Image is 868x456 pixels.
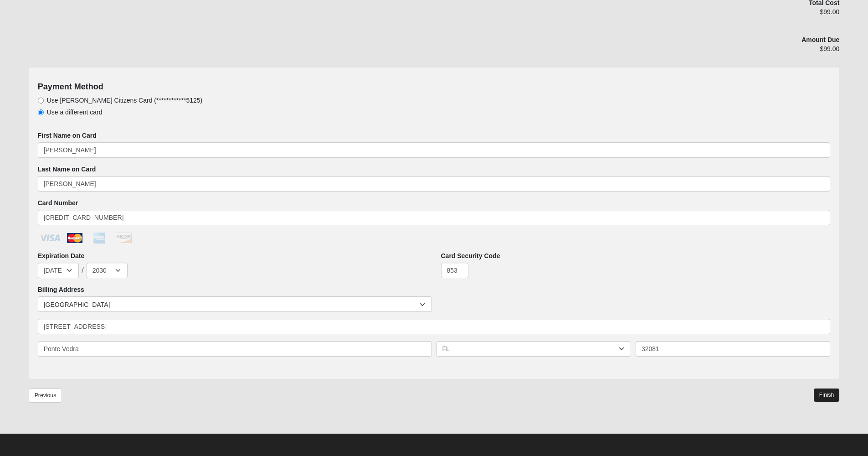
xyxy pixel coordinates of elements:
[441,251,500,260] label: Card Security Code
[38,319,831,334] input: Address
[38,82,831,92] h4: Payment Method
[38,341,432,357] input: City
[814,389,840,402] a: Finish
[38,198,78,207] label: Card Number
[38,109,44,115] input: Use a different card
[38,285,84,294] label: Billing Address
[801,35,839,44] label: Amount Due
[29,389,62,403] a: Previous
[38,251,85,260] label: Expiration Date
[578,7,839,23] div: $99.00
[82,266,84,275] span: /
[38,131,97,140] label: First Name on Card
[44,297,420,312] span: [GEOGRAPHIC_DATA]
[38,165,96,174] label: Last Name on Card
[578,44,839,60] div: $99.00
[636,341,830,357] input: Zip
[47,109,103,116] span: Use a different card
